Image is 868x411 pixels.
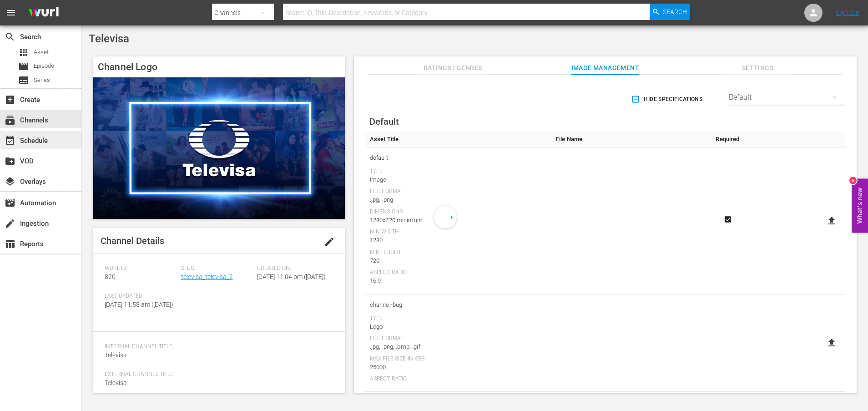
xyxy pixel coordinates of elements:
[370,188,547,195] div: File Format
[181,273,233,280] a: televisa_televisa_2
[22,2,66,24] img: ans4CAIJ8jUAAAAAAAAAAAAAAAAAAAAAAAAgQb4GAAAAAAAAAAAAAAAAAAAAAAAAJMjXAAAAAAAAAAAAAAAAAAAAAAAAgAT5G...
[105,343,329,350] span: Internal Channel Title:
[370,363,547,372] div: 25000
[708,131,747,147] th: Required
[370,355,547,363] div: Max File Size In Kbs
[5,176,15,187] span: Overlays
[18,75,29,86] span: Series
[365,131,551,147] th: Asset Title
[370,335,547,342] div: File Format
[369,116,399,127] span: Default
[370,208,547,216] div: Dimensions
[571,62,639,74] span: Image Management
[5,31,15,42] span: Search
[849,177,857,184] div: 6
[324,236,335,247] span: edit
[89,32,129,45] span: Televisa
[105,293,177,300] span: Last Updated:
[105,379,127,386] span: Televisa
[18,61,29,72] span: Episode
[370,256,547,265] div: 720
[257,265,329,272] span: Created On:
[257,273,326,280] span: [DATE] 11:04 pm ([DATE])
[370,276,547,285] div: 16:9
[551,131,708,147] th: File Name
[34,48,49,57] span: Asset
[5,7,16,18] span: menu
[318,231,340,253] button: edit
[370,249,547,256] div: Min Height
[370,216,547,225] div: 1280x720 minimum
[729,85,845,110] div: Default
[370,322,547,331] div: Logo
[370,152,547,164] span: default
[723,62,792,74] span: Settings
[105,265,177,272] span: Wurl ID:
[419,62,487,74] span: Ratings / Genres
[5,156,15,167] span: VOD
[370,168,547,175] div: Type
[370,228,547,236] div: Min Width
[370,299,547,311] span: channel-bug
[633,95,702,104] span: Hide Specifications
[5,135,15,146] span: Schedule
[34,76,50,85] span: Series
[370,342,547,351] div: .jpg, .png, .bmp, .gif
[5,238,15,249] span: Reports
[5,115,15,126] span: Channels
[722,215,733,223] svg: Required
[101,235,164,246] span: Channel Details
[370,236,547,245] div: 1280
[93,56,345,77] h4: Channel Logo
[370,375,547,383] div: Aspect Ratio
[629,86,706,112] button: Hide Specifications
[18,47,29,58] span: Asset
[5,198,15,208] span: Automation
[852,178,868,233] button: Open Feedback Widget
[105,351,127,359] span: Televisa
[663,4,687,20] span: Search
[34,61,54,71] span: Episode
[105,301,173,308] span: [DATE] 11:58 am ([DATE])
[105,273,116,280] span: 820
[181,265,253,272] span: Slug:
[836,9,859,16] a: Sign Out
[370,269,547,276] div: Aspect Ratio
[370,315,547,322] div: Type
[93,77,345,219] img: Televisa
[650,4,690,20] button: Search
[5,94,15,105] span: Create
[105,371,329,378] span: External Channel Title:
[370,195,547,204] div: .jpg, .png
[370,175,547,184] div: Image
[5,218,15,229] span: Ingestion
